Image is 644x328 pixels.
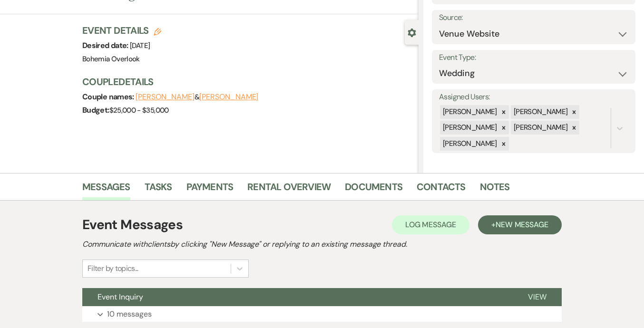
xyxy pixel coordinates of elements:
button: [PERSON_NAME] [199,93,258,101]
button: 10 messages [82,306,562,322]
button: Event Inquiry [82,288,513,306]
button: Log Message [392,215,469,234]
h1: Event Messages [82,215,183,235]
a: Payments [186,179,234,200]
span: [DATE] [130,41,150,50]
button: [PERSON_NAME] [136,93,195,101]
p: 10 messages [107,308,152,320]
a: Contacts [417,179,466,200]
button: +New Message [478,215,562,234]
button: View [513,288,562,306]
span: New Message [496,220,548,230]
span: View [528,292,546,302]
span: & [136,92,258,102]
span: Desired date: [82,40,130,50]
label: Assigned Users: [439,90,628,104]
span: Log Message [405,220,456,230]
div: [PERSON_NAME] [440,137,498,151]
a: Documents [345,179,402,200]
button: Close lead details [408,28,416,37]
a: Tasks [145,179,172,200]
div: [PERSON_NAME] [440,121,498,135]
a: Rental Overview [247,179,331,200]
div: [PERSON_NAME] [440,105,498,119]
div: Filter by topics... [88,263,138,274]
a: Messages [82,179,130,200]
div: [PERSON_NAME] [511,105,569,119]
span: Event Inquiry [98,292,143,302]
label: Event Type: [439,51,628,65]
a: Notes [480,179,510,200]
div: [PERSON_NAME] [511,121,569,135]
h3: Event Details [82,24,161,37]
h2: Communicate with clients by clicking "New Message" or replying to an existing message thread. [82,239,562,250]
span: Couple names: [82,92,136,102]
h3: Couple Details [82,75,409,88]
span: $25,000 - $35,000 [109,106,169,115]
label: Source: [439,11,628,25]
span: Bohemia Overlook [82,54,140,64]
span: Budget: [82,105,109,115]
